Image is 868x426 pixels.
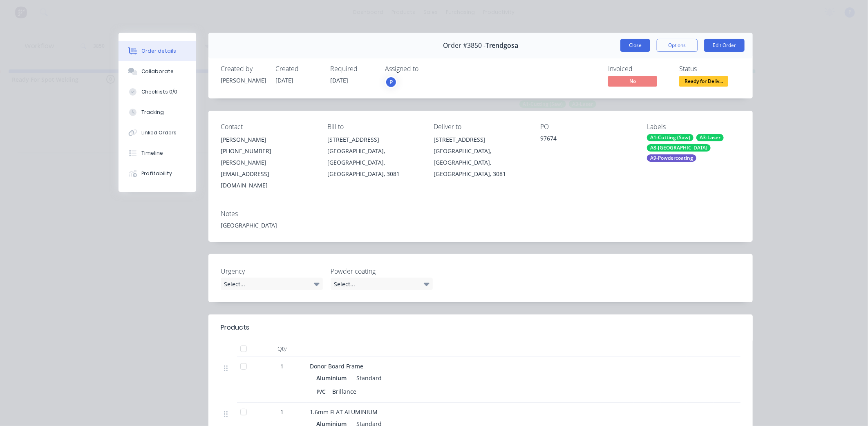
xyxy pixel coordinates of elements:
button: Close [620,39,650,52]
div: A1-Cutting (Saw) [647,134,694,141]
button: Linked Orders [119,123,196,143]
div: Order details [141,47,176,55]
div: A9-Powdercoating [647,154,696,162]
div: [STREET_ADDRESS] [434,134,528,145]
div: Invoiced [608,65,669,73]
span: [DATE] [275,76,293,84]
div: [PERSON_NAME] [221,76,266,85]
div: [GEOGRAPHIC_DATA], [GEOGRAPHIC_DATA], [GEOGRAPHIC_DATA], 3081 [434,145,528,180]
div: Created [275,65,320,73]
div: [PERSON_NAME][EMAIL_ADDRESS][DOMAIN_NAME] [221,157,314,191]
div: [PERSON_NAME] [221,134,314,145]
div: Bill to [327,123,421,131]
label: Powder coating [331,266,433,276]
div: Tracking [141,109,164,116]
div: 97674 [540,134,634,145]
button: P [385,76,397,88]
div: Deliver to [434,123,528,131]
span: Ready for Deliv... [679,76,728,86]
div: Contact [221,123,314,131]
span: 1 [280,362,284,370]
div: Notes [221,210,740,218]
div: [GEOGRAPHIC_DATA] [221,221,740,230]
div: Standard [353,372,382,384]
label: Urgency [221,266,323,276]
div: Status [679,65,740,73]
div: [STREET_ADDRESS][GEOGRAPHIC_DATA], [GEOGRAPHIC_DATA], [GEOGRAPHIC_DATA], 3081 [434,134,528,180]
div: PO [540,123,634,131]
div: [GEOGRAPHIC_DATA], [GEOGRAPHIC_DATA], [GEOGRAPHIC_DATA], 3081 [327,145,421,180]
div: Linked Orders [141,129,177,136]
div: Labels [647,123,740,131]
button: Edit Order [704,39,745,52]
div: A8-[GEOGRAPHIC_DATA] [647,144,711,152]
div: Qty [257,341,306,357]
div: [STREET_ADDRESS][GEOGRAPHIC_DATA], [GEOGRAPHIC_DATA], [GEOGRAPHIC_DATA], 3081 [327,134,421,180]
div: Checklists 0/0 [141,88,177,96]
div: Brillance [329,386,360,397]
button: Order details [119,41,196,61]
div: Required [330,65,375,73]
button: Collaborate [119,61,196,82]
button: Timeline [119,143,196,163]
div: [PERSON_NAME][PHONE_NUMBER][PERSON_NAME][EMAIL_ADDRESS][DOMAIN_NAME] [221,134,314,191]
span: [DATE] [330,76,348,84]
button: Profitability [119,163,196,184]
div: P/C [316,386,329,397]
span: Trendgosa [485,42,518,49]
div: Timeline [141,149,163,157]
span: 1 [280,408,284,416]
span: 1.6mm FLAT ALUMINIUM [310,408,378,416]
span: Donor Board Frame [310,362,363,370]
button: Ready for Deliv... [679,76,728,88]
div: [PHONE_NUMBER] [221,145,314,157]
div: Assigned to [385,65,467,73]
div: Products [221,323,249,332]
div: Profitability [141,170,172,177]
span: No [608,76,657,86]
button: Tracking [119,102,196,123]
div: Select... [221,278,323,290]
div: Aluminium [316,372,350,384]
div: A3-Laser [696,134,724,141]
div: Created by [221,65,266,73]
div: Collaborate [141,68,174,75]
div: [STREET_ADDRESS] [327,134,421,145]
button: Options [657,39,698,52]
button: Checklists 0/0 [119,82,196,102]
div: Select... [331,278,433,290]
span: Order #3850 - [443,42,485,49]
